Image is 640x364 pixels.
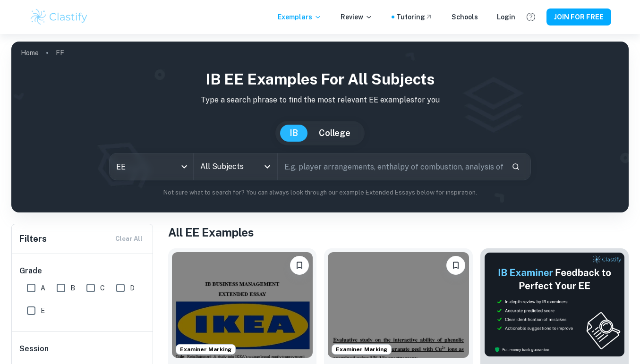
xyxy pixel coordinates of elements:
p: Type a search phrase to find the most relevant EE examples for you [19,94,621,106]
img: Thumbnail [484,252,625,357]
span: Examiner Marking [176,345,235,354]
h6: Grade [19,265,146,277]
a: Home [21,46,39,59]
span: B [70,283,75,293]
span: C [100,283,105,293]
button: JOIN FOR FREE [546,8,611,25]
button: Please log in to bookmark exemplars [446,256,465,275]
span: A [41,283,45,293]
p: EE [56,48,64,58]
a: Login [497,12,515,22]
p: Review [341,12,373,22]
button: IB [280,125,307,142]
a: Tutoring [396,12,433,22]
img: Clastify logo [29,8,89,26]
button: Please log in to bookmark exemplars [290,256,309,275]
button: Search [508,159,524,175]
img: Chemistry EE example thumbnail: How do phenolic acid derivatives obtaine [328,252,469,358]
span: E [41,305,45,316]
h1: IB EE examples for all subjects [19,68,621,91]
button: College [309,125,360,142]
p: Exemplars [278,12,322,22]
div: EE [110,153,193,180]
img: profile cover [11,42,629,212]
button: Help and Feedback [523,9,539,25]
span: D [130,283,135,293]
input: E.g. player arrangements, enthalpy of combustion, analysis of a big city... [278,153,503,180]
img: Business and Management EE example thumbnail: To what extent have IKEA's in-store reta [172,252,313,358]
button: Open [261,160,274,173]
h6: Session [19,343,146,362]
span: Examiner Marking [332,345,391,354]
p: Not sure what to search for? You can always look through our example Extended Essays below for in... [19,188,621,197]
a: Schools [452,12,478,22]
h1: All EE Examples [168,224,629,241]
h6: Filters [19,232,47,245]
